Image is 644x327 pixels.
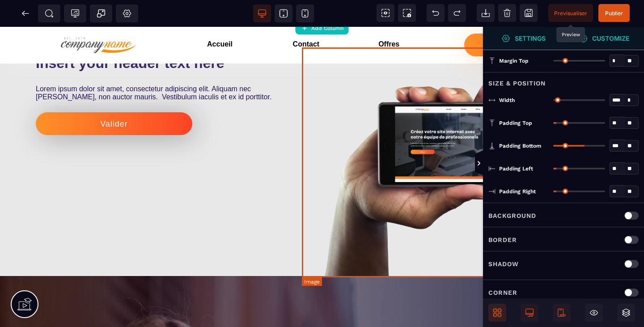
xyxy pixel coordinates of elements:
strong: Customize [592,35,629,42]
span: Mobile Only [553,304,571,322]
span: Padding Top [499,119,532,127]
span: Open Layers [617,304,635,322]
button: Add Column [296,22,349,34]
h3: Offres [378,11,464,24]
span: Preview [548,4,593,22]
p: Border [488,234,517,245]
span: Padding Bottom [499,142,541,149]
span: Open Blocks [488,304,506,322]
span: Settings [483,27,563,50]
span: Width [499,97,515,104]
span: Padding Right [499,188,536,195]
p: Shadow [488,259,519,269]
strong: Add Column [311,25,343,31]
span: SEO [45,9,54,18]
p: Background [488,210,536,221]
span: Popup [97,9,106,18]
p: Corner [488,287,517,298]
text: Lorem ipsum dolor sit amet, consectetur adipiscing elit. Aliquam nec [PERSON_NAME], non auctor ma... [36,56,302,76]
span: Publier [605,10,623,17]
span: Previsualiser [554,10,587,17]
div: Size & Position [483,72,644,89]
span: Desktop Only [521,304,538,322]
span: Margin Top [499,57,529,64]
span: Open Style Manager [563,27,644,50]
img: 6739fa6dc16bf03bf5bb8fa70daa4cf9_sony-xperia-z5-in-landscape-position-held-by-a-black-man-a11019.png [302,19,608,249]
img: 0e46401d7cf1cabc84698d50b6b0ba7f_Capture_d_%C3%A9cran_2023-08-07_120320-removebg-preview.png [55,7,144,28]
span: Padding Left [499,165,533,172]
h3: Contact [293,11,379,24]
button: Valider [36,85,192,108]
h3: Accueil [207,11,293,24]
span: Screenshot [398,4,416,22]
span: Hide/Show Block [585,304,603,322]
strong: Settings [515,35,546,42]
button: Valider [464,7,602,30]
span: Setting Body [123,9,131,18]
span: Tracking [71,9,80,18]
span: View components [377,4,394,22]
